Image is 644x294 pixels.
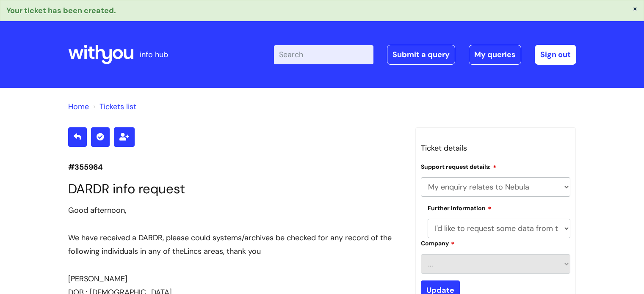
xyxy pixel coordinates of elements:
[100,102,136,112] a: Tickets list
[91,100,136,113] li: Tickets list
[68,100,89,113] li: Solution home
[387,45,455,64] a: Submit a query
[68,205,126,215] span: Good afternoon,
[633,5,638,12] button: ×
[428,203,492,212] label: Further information
[184,246,261,256] span: Lincs areas, thank you
[68,181,403,197] h1: DARDR info request
[469,45,521,64] a: My queries
[421,239,455,247] label: Company
[421,141,571,155] h3: Ticket details
[274,45,576,64] div: | -
[68,233,394,256] span: We have received a DARDR, please could systems/archives be checked for any record of the followin...
[274,45,373,64] input: Search
[140,48,168,61] p: info hub
[68,274,127,284] span: [PERSON_NAME]
[68,160,403,174] p: #355964
[68,102,89,112] a: Home
[421,162,497,170] label: Support request details:
[535,45,576,64] a: Sign out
